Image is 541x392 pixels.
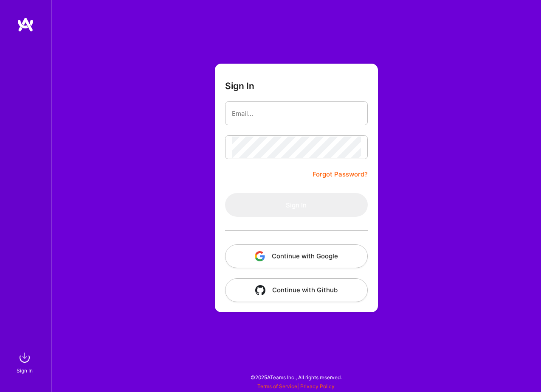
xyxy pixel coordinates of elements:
[16,349,33,366] img: sign in
[225,193,368,217] button: Sign In
[232,103,361,124] input: Email...
[17,17,34,32] img: logo
[17,366,33,375] div: Sign In
[255,285,265,295] img: icon
[51,367,541,388] div: © 2025 ATeams Inc., All rights reserved.
[225,244,368,268] button: Continue with Google
[257,383,297,389] a: Terms of Service
[255,251,265,261] img: icon
[18,349,33,375] a: sign inSign In
[257,383,335,389] span: |
[225,81,254,91] h3: Sign In
[300,383,335,389] a: Privacy Policy
[313,169,368,179] a: Forgot Password?
[225,278,368,302] button: Continue with Github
